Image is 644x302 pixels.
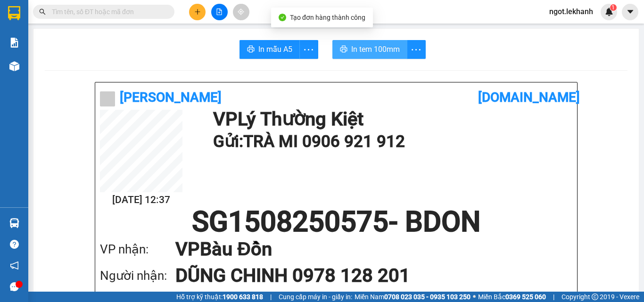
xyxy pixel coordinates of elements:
b: [DOMAIN_NAME] [478,90,580,105]
span: check-circle [279,14,286,21]
strong: 0708 023 035 - 0935 103 250 [384,293,471,301]
span: Tạo đơn hàng thành công [290,14,365,21]
h1: VP Lý Thường Kiệt [213,110,568,129]
span: aim [238,8,244,15]
strong: 0369 525 060 [505,293,546,301]
h1: SG1508250575 - BDON [100,208,572,236]
sup: 1 [610,4,617,11]
span: plus [194,8,201,15]
img: icon-new-feature [605,8,613,16]
div: 0382399026 [90,31,166,44]
button: printerIn tem 100mm [332,40,407,59]
button: printerIn mẫu A5 [239,40,300,59]
img: warehouse-icon [9,218,19,228]
span: | [553,292,554,302]
div: 0345483635 [8,42,83,55]
span: printer [340,45,347,54]
div: sương [90,19,166,31]
span: ⚪️ [473,295,476,299]
span: Hỗ trợ kỹ thuật: [176,292,263,302]
span: file-add [216,8,223,15]
img: logo-vxr [8,6,20,20]
span: | [270,292,272,302]
div: Người nhận: [100,266,175,286]
span: Cung cấp máy in - giấy in: [279,292,352,302]
span: Miền Nam [355,292,471,302]
button: plus [189,4,206,20]
b: [PERSON_NAME] [120,90,222,105]
img: solution-icon [9,38,19,48]
span: Gửi: [8,9,23,19]
div: Lý Thường Kiệt [8,8,83,31]
span: CC : [89,63,102,73]
div: VP Bàu Cỏ [90,8,166,19]
strong: 1900 633 818 [223,293,263,301]
span: caret-down [626,8,635,16]
button: aim [233,4,249,20]
span: Nhận: [90,9,113,19]
span: search [39,8,46,15]
span: In tem 100mm [351,43,400,55]
div: VP nhận: [100,240,175,259]
span: question-circle [10,240,19,249]
span: copyright [592,294,598,300]
h1: DŨNG CHINH 0978 128 201 [175,262,553,289]
button: file-add [211,4,228,20]
span: more [300,44,318,56]
span: notification [10,261,19,270]
span: 1 [611,4,615,11]
button: caret-down [622,4,638,20]
button: more [299,40,318,59]
span: more [407,44,425,56]
div: bình [8,31,83,42]
h2: [DATE] 12:37 [100,192,182,208]
button: more [407,40,426,59]
img: warehouse-icon [9,61,19,71]
span: ngot.lekhanh [542,6,601,17]
h1: Gửi: TRÀ MI 0906 921 912 [213,129,568,155]
span: Miền Bắc [478,292,546,302]
span: message [10,282,19,291]
span: printer [247,45,255,54]
span: In mẫu A5 [258,43,292,55]
input: Tìm tên, số ĐT hoặc mã đơn [52,7,163,17]
div: 50.000 [89,61,167,74]
h1: VP Bàu Đồn [175,236,553,262]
